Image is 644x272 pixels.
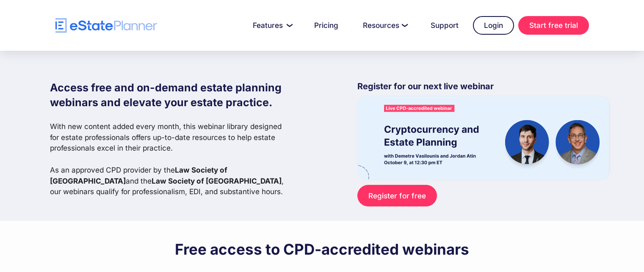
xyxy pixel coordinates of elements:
h2: Free access to CPD-accredited webinars [175,240,469,258]
a: Start free trial [518,16,589,35]
strong: Law Society of [GEOGRAPHIC_DATA] [50,165,227,185]
a: Login [473,16,514,35]
a: Support [420,17,469,34]
a: Features [243,17,300,34]
h1: Access free and on-demand estate planning webinars and elevate your estate practice. [50,80,290,110]
a: Register for free [357,185,437,206]
p: Register for our next live webinar [357,80,609,96]
a: Resources [353,17,416,34]
a: Pricing [304,17,348,34]
a: home [55,18,157,33]
img: eState Academy webinar [357,96,609,179]
strong: Law Society of [GEOGRAPHIC_DATA] [152,176,282,185]
p: With new content added every month, this webinar library designed for estate professionals offers... [50,121,290,197]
